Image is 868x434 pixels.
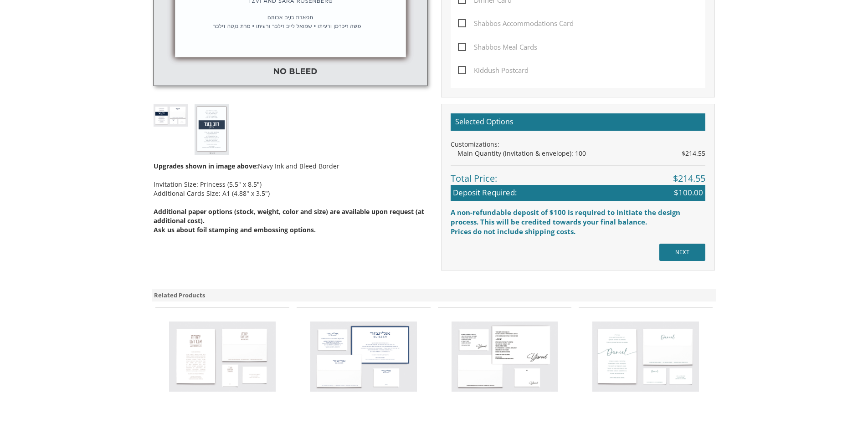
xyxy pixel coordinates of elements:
[451,227,705,236] div: Prices do not include shipping costs.
[154,155,427,235] div: Navy Ink and Bleed Border Invitation Size: Princess (5.5" x 8.5") Additional Cards Size: A1 (4.88...
[451,165,705,185] div: Total Price:
[659,244,705,261] input: NEXT
[154,207,424,225] span: Additional paper options (stock, weight, color and size) are available upon request (at additiona...
[458,18,574,29] span: Shabbos Accommodations Card
[458,65,529,76] span: Kiddush Postcard
[154,162,258,170] span: Upgrades shown in image above:
[451,113,705,131] h2: Selected Options
[195,104,229,155] img: no%20bleed%20samples-3.jpg
[310,322,417,392] img: Bar Mitzvah Invitation Style 4
[682,149,705,158] span: $214.55
[154,225,316,234] span: Ask us about foil stamping and embossing options.
[674,187,703,198] span: $100.00
[152,289,717,302] div: Related Products
[451,208,705,227] div: A non-refundable deposit of $100 is required to initiate the design process. This will be credite...
[169,322,276,392] img: Bar Mitzvah Invitation Style 3
[673,172,705,185] span: $214.55
[154,104,188,127] img: bminv-thumb-17.jpg
[451,140,705,149] div: Customizations:
[458,41,537,53] span: Shabbos Meal Cards
[452,322,558,392] img: Bar Mitzvah Invitation Style 6
[457,149,705,158] div: Main Quantity (invitation & envelope): 100
[592,322,699,392] img: Bar Mitzvah Invitation Style 7
[451,185,705,200] div: Deposit Required:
